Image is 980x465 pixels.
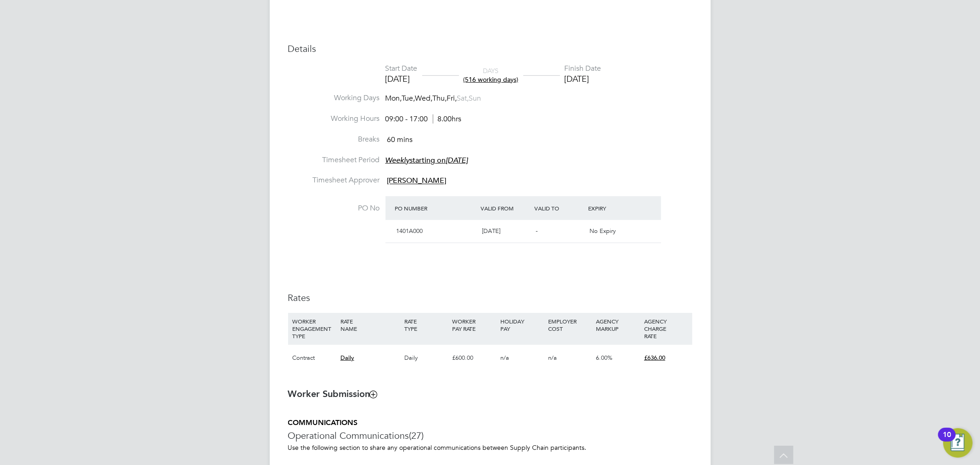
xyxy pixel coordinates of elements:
[290,313,338,344] div: WORKER ENGAGEMENT TYPE
[385,74,418,84] div: [DATE]
[288,443,692,452] p: Use the following section to share any operational communications between Supply Chain participants.
[644,354,665,362] span: £636.00
[546,313,594,337] div: EMPLOYER COST
[433,94,447,103] span: Thu,
[385,156,410,165] em: Weekly
[464,75,519,84] span: (516 working days)
[387,176,447,186] span: [PERSON_NAME]
[596,354,613,362] span: 6.00%
[402,94,415,103] span: Tue,
[450,345,498,371] div: £600.00
[288,418,692,428] h5: COMMUNICATIONS
[397,227,423,235] span: 1401A000
[447,94,457,103] span: Fri,
[469,94,482,103] span: Sun
[409,430,424,442] span: (27)
[288,292,692,304] h3: Rates
[565,74,601,84] div: [DATE]
[402,313,450,337] div: RATE TYPE
[478,200,532,216] div: Valid From
[288,155,380,165] label: Timesheet Period
[446,156,468,165] em: [DATE]
[500,354,509,362] span: n/a
[548,354,557,362] span: n/a
[288,114,380,124] label: Working Hours
[385,156,468,165] span: starting on
[589,227,616,235] span: No Expiry
[393,200,479,216] div: PO Number
[943,428,973,458] button: Open Resource Center, 10 new notifications
[536,227,538,235] span: -
[385,114,462,124] div: 09:00 - 17:00
[288,93,380,103] label: Working Days
[459,67,523,83] div: DAYS
[385,64,418,74] div: Start Date
[482,227,500,235] span: [DATE]
[594,313,642,337] div: AGENCY MARKUP
[433,114,462,124] span: 8.00hrs
[288,388,377,399] b: Worker Submission
[498,313,546,337] div: HOLIDAY PAY
[450,313,498,337] div: WORKER PAY RATE
[457,94,469,103] span: Sat,
[532,200,586,216] div: Valid To
[385,94,402,103] span: Mon,
[290,345,338,371] div: Contract
[288,135,380,144] label: Breaks
[586,200,640,216] div: Expiry
[565,64,601,74] div: Finish Date
[415,94,433,103] span: Wed,
[387,135,413,144] span: 60 mins
[402,345,450,371] div: Daily
[288,43,692,55] h3: Details
[288,176,380,185] label: Timesheet Approver
[288,204,380,213] label: PO No
[340,354,354,362] span: Daily
[943,435,951,447] div: 10
[642,313,690,344] div: AGENCY CHARGE RATE
[288,430,692,442] h3: Operational Communications
[338,313,402,337] div: RATE NAME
